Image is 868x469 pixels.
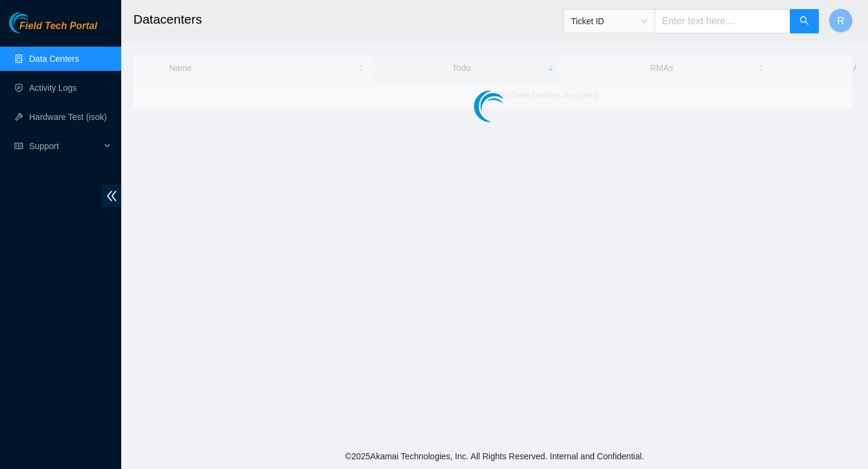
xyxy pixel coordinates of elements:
a: Akamai TechnologiesField Tech Portal [9,22,97,38]
footer: © 2025 Akamai Technologies, Inc. All Rights Reserved. Internal and Confidential. [121,444,868,469]
span: Support [29,134,101,158]
span: search [800,16,809,27]
span: Field Tech Portal [19,21,97,32]
span: read [15,142,23,150]
span: R [837,13,844,28]
a: Hardware Test (isok) [29,112,107,122]
span: Ticket ID [571,12,647,30]
img: Akamai Technologies [9,12,61,33]
input: Enter text here... [655,9,790,33]
span: double-left [102,185,121,207]
a: Activity Logs [29,83,77,93]
a: Data Centers [29,54,79,64]
button: R [829,8,853,33]
button: search [790,9,819,33]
